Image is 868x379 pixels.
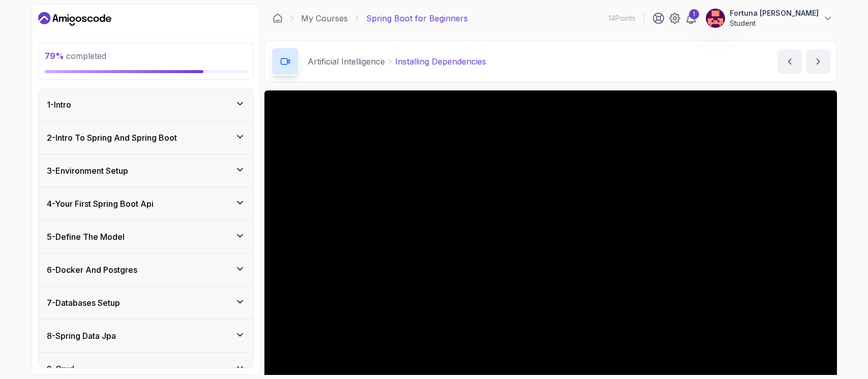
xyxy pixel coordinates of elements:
[45,51,64,61] span: 79 %
[273,13,283,23] a: Dashboard
[47,297,120,309] h3: 7 - Databases Setup
[38,11,111,27] a: Dashboard
[608,13,636,23] p: 14 Points
[39,320,253,352] button: 8-Spring Data Jpa
[395,55,486,68] p: Installing Dependencies
[39,187,253,220] button: 4-Your First Spring Boot Api
[706,9,725,28] img: user profile image
[47,165,128,177] h3: 3 - Environment Setup
[39,154,253,187] button: 3-Environment Setup
[47,330,116,342] h3: 8 - Spring Data Jpa
[47,198,154,210] h3: 4 - Your First Spring Boot Api
[39,88,253,121] button: 1-Intro
[366,12,468,24] p: Spring Boot for Beginners
[730,8,819,18] p: Fortuna [PERSON_NAME]
[39,220,253,253] button: 5-Define The Model
[45,51,106,61] span: completed
[39,287,253,319] button: 7-Databases Setup
[777,49,802,74] button: previous content
[47,231,125,243] h3: 5 - Define The Model
[806,49,830,74] button: next content
[39,121,253,154] button: 2-Intro To Spring And Spring Boot
[689,9,699,19] div: 1
[730,18,819,28] p: Student
[47,132,177,144] h3: 2 - Intro To Spring And Spring Boot
[685,12,697,24] a: 1
[47,363,74,375] h3: 9 - Crud
[39,254,253,286] button: 6-Docker And Postgres
[308,55,385,68] p: Artificial Intelligence
[47,99,71,111] h3: 1 - Intro
[47,264,137,276] h3: 6 - Docker And Postgres
[301,12,348,24] a: My Courses
[705,8,833,28] button: user profile imageFortuna [PERSON_NAME]Student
